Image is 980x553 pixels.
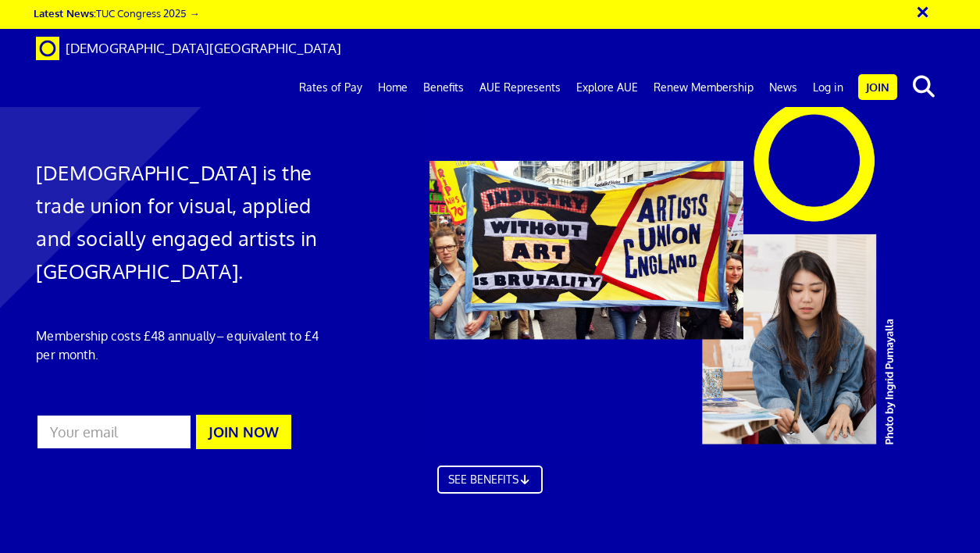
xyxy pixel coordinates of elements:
[196,415,291,449] button: JOIN NOW
[437,477,543,505] a: SEE BENEFITS
[36,414,191,450] input: Your email
[568,68,646,107] a: Explore AUE
[472,68,568,107] a: AUE Represents
[761,68,805,107] a: News
[34,6,96,20] strong: Latest News:
[36,326,323,364] p: Membership costs £48 annually – equivalent to £4 per month.
[24,29,353,68] a: Brand [DEMOGRAPHIC_DATA][GEOGRAPHIC_DATA]
[646,68,761,107] a: Renew Membership
[858,74,897,100] a: Join
[66,40,341,56] span: [DEMOGRAPHIC_DATA][GEOGRAPHIC_DATA]
[900,70,948,103] button: search
[36,156,323,287] h1: [DEMOGRAPHIC_DATA] is the trade union for visual, applied and socially engaged artists in [GEOGRA...
[291,68,370,107] a: Rates of Pay
[415,68,472,107] a: Benefits
[370,68,415,107] a: Home
[34,6,199,20] a: Latest News:TUC Congress 2025 →
[805,68,851,107] a: Log in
